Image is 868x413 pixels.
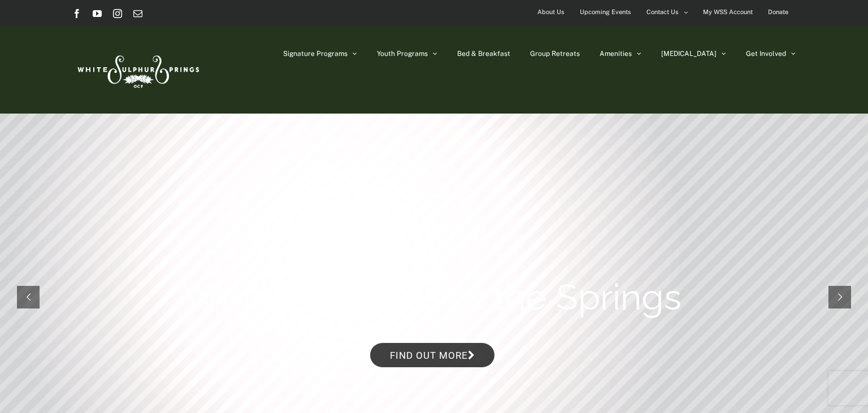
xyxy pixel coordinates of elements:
[746,50,786,57] span: Get Involved
[457,50,510,57] span: Bed & Breakfast
[600,50,632,57] span: Amenities
[133,9,142,18] a: Email
[184,275,682,320] rs-layer: Winter Retreats at the Springs
[600,25,641,82] a: Amenities
[661,25,726,82] a: [MEDICAL_DATA]
[580,4,631,20] span: Upcoming Events
[283,25,796,82] nav: Main Menu
[530,25,580,82] a: Group Retreats
[646,4,679,20] span: Contact Us
[370,343,494,367] a: Find out more
[283,25,357,82] a: Signature Programs
[746,25,796,82] a: Get Involved
[530,50,580,57] span: Group Retreats
[703,4,753,20] span: My WSS Account
[283,50,348,57] span: Signature Programs
[768,4,788,20] span: Donate
[377,25,437,82] a: Youth Programs
[457,25,510,82] a: Bed & Breakfast
[537,4,565,20] span: About Us
[661,50,717,57] span: [MEDICAL_DATA]
[113,9,122,18] a: Instagram
[377,50,428,57] span: Youth Programs
[93,9,102,18] a: YouTube
[72,43,202,96] img: White Sulphur Springs Logo
[72,9,81,18] a: Facebook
